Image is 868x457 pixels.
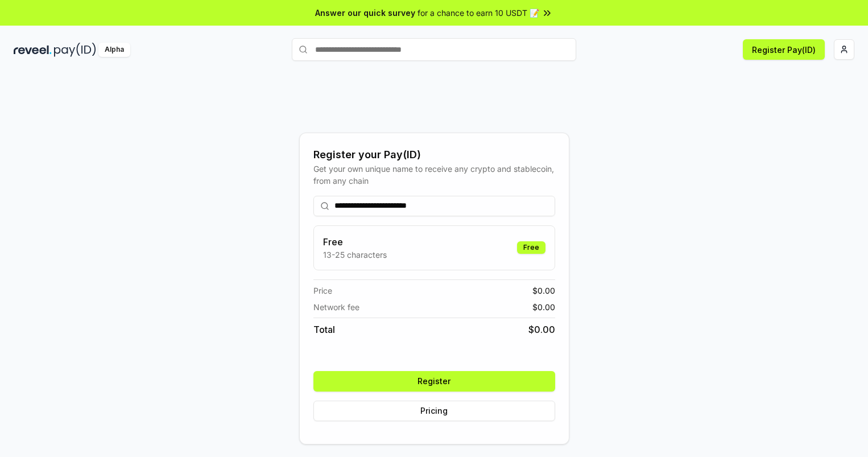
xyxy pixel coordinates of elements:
[313,163,555,187] div: Get your own unique name to receive any crypto and stablecoin, from any chain
[532,285,555,297] span: $ 0.00
[313,401,555,421] button: Pricing
[313,301,359,313] span: Network fee
[528,323,555,336] span: $ 0.00
[517,241,545,254] div: Free
[313,285,332,297] span: Price
[313,147,555,163] div: Register your Pay(ID)
[14,43,52,57] img: reveel_dark
[313,371,555,392] button: Register
[323,249,387,261] p: 13-25 characters
[313,323,335,336] span: Total
[418,7,539,19] span: for a chance to earn 10 USDT 📝
[315,7,415,19] span: Answer our quick survey
[532,301,555,313] span: $ 0.00
[743,39,825,60] button: Register Pay(ID)
[323,235,387,249] h3: Free
[98,43,130,57] div: Alpha
[54,43,96,57] img: pay_id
